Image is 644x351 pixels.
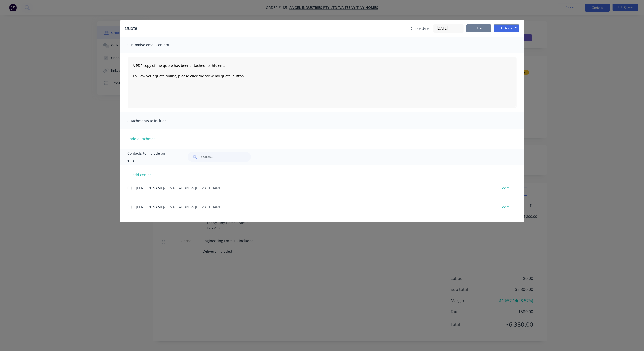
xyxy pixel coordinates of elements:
button: edit [499,203,512,210]
button: Options [494,24,519,32]
button: add attachment [128,135,160,142]
textarea: A PDF copy of the quote has been attached to this email. To view your quote online, please click ... [128,57,517,108]
button: Close [466,24,491,32]
button: edit [499,185,512,191]
input: Search... [201,152,251,162]
span: - [EMAIL_ADDRESS][DOMAIN_NAME] [164,204,222,209]
span: [PERSON_NAME] [136,186,164,190]
span: Customise email content [128,41,183,48]
span: Contacts to include on email [128,150,175,164]
span: - [EMAIL_ADDRESS][DOMAIN_NAME] [164,186,222,190]
span: Quote date [411,26,429,31]
span: [PERSON_NAME] [136,204,164,209]
span: Attachments to include [128,117,183,124]
button: add contact [128,171,158,179]
div: Quote [125,25,138,32]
